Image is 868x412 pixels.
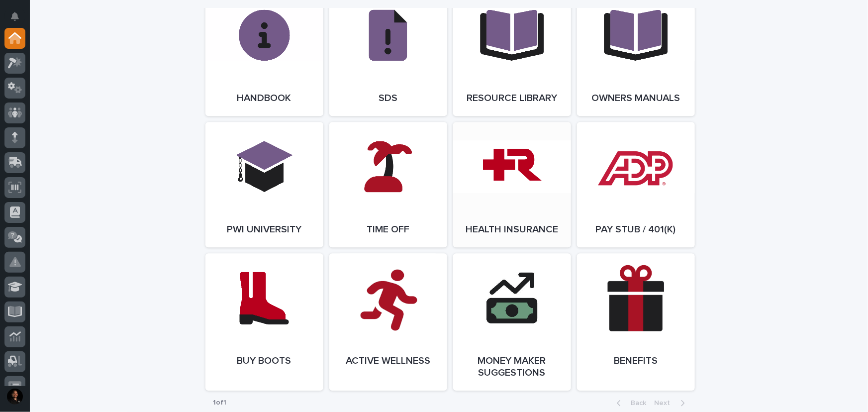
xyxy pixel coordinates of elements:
[4,6,25,27] button: Notifications
[609,399,651,408] button: Back
[329,122,447,247] a: Time Off
[12,12,25,28] div: Notifications
[453,253,571,391] a: Money Maker Suggestions
[625,400,647,407] span: Back
[577,122,695,247] a: Pay Stub / 401(k)
[4,386,25,407] button: users-avatar
[453,122,571,247] a: Health Insurance
[205,253,323,391] a: Buy Boots
[655,400,676,407] span: Next
[329,253,447,391] a: Active Wellness
[577,253,695,391] a: Benefits
[651,399,693,408] button: Next
[205,122,323,247] a: PWI University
